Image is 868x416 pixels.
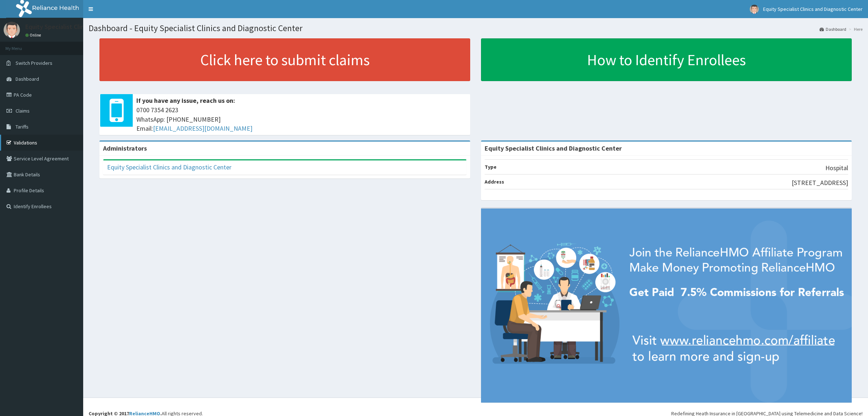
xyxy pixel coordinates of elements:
span: Tariffs [16,123,29,130]
span: Dashboard [16,76,39,82]
b: If you have any issue, reach us on: [136,96,235,105]
p: Hospital [825,163,848,173]
strong: Equity Specialist Clinics and Diagnostic Center [485,144,622,152]
span: 0700 7354 2623 WhatsApp: [PHONE_NUMBER] Email: [136,105,467,133]
p: [STREET_ADDRESS] [792,178,848,188]
b: Administrators [103,144,147,152]
a: Dashboard [820,26,846,32]
a: How to Identify Enrollees [481,38,852,81]
a: Click here to submit claims [99,38,470,81]
b: Address [485,178,504,185]
a: Online [25,33,43,38]
img: User Image [750,5,759,14]
span: Claims [16,108,30,114]
h1: Dashboard - Equity Specialist Clinics and Diagnostic Center [89,24,863,33]
span: Switch Providers [16,60,52,66]
span: Equity Specialist Clinics and Diagnostic Center [763,6,863,12]
a: [EMAIL_ADDRESS][DOMAIN_NAME] [153,124,252,133]
a: Equity Specialist Clinics and Diagnostic Center [107,163,231,171]
p: Equity Specialist Clinics and Diagnostic Center [25,24,156,30]
img: User Image [4,22,20,38]
b: Type [485,164,497,170]
img: provider-team-banner.png [481,209,852,403]
li: Here [847,26,863,32]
